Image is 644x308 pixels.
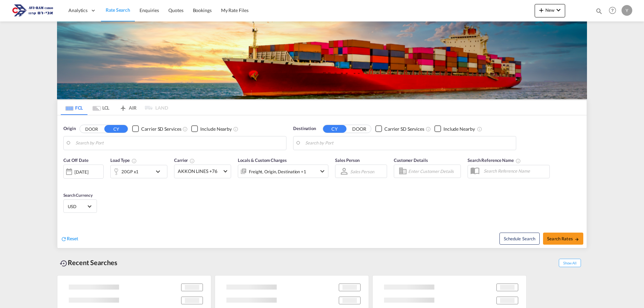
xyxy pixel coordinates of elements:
button: CY [323,125,346,133]
md-icon: icon-airplane [119,104,127,109]
div: 20GP x1icon-chevron-down [110,165,167,178]
img: 166978e0a5f911edb4280f3c7a976193.png [10,3,55,18]
button: DOOR [80,125,103,133]
div: Recent Searches [57,255,120,270]
span: Search Rates [547,236,579,241]
button: Note: By default Schedule search will only considerorigin ports, destination ports and cut off da... [499,233,540,245]
span: Search Currency [63,193,93,198]
md-icon: Unchecked: Ignores neighbouring ports when fetching rates.Checked : Includes neighbouring ports w... [233,126,238,132]
div: Include Nearby [443,126,475,132]
md-tab-item: FCL [61,100,88,115]
button: icon-plus 400-fgNewicon-chevron-down [535,4,565,17]
div: Y [622,5,632,16]
span: Bookings [193,7,212,13]
span: New [537,7,562,13]
md-icon: icon-refresh [61,236,67,242]
span: Analytics [68,7,88,14]
span: Enquiries [140,7,159,13]
input: Enter Customer Details [408,166,459,176]
md-icon: Unchecked: Ignores neighbouring ports when fetching rates.Checked : Includes neighbouring ports w... [477,126,482,132]
span: Locals & Custom Charges [238,158,287,163]
md-icon: icon-magnify [595,7,603,15]
div: [DATE] [74,169,88,175]
md-select: Sales Person [350,167,375,176]
div: Carrier SD Services [141,126,181,132]
md-pagination-wrapper: Use the left and right arrow keys to navigate between tabs [61,100,168,115]
md-icon: icon-information-outline [131,158,137,164]
md-icon: Unchecked: Search for CY (Container Yard) services for all selected carriers.Checked : Search for... [182,126,188,132]
md-icon: Unchecked: Search for CY (Container Yard) services for all selected carriers.Checked : Search for... [426,126,431,132]
button: Search Ratesicon-arrow-right [543,233,583,245]
div: Freight Origin Destination Factory Stuffing [249,167,306,176]
span: Destination [293,125,316,132]
md-icon: icon-arrow-right [575,237,579,242]
md-icon: icon-plus 400-fg [537,6,545,14]
span: Carrier [174,158,195,163]
div: icon-magnify [595,7,603,17]
span: Sales Person [335,158,360,163]
md-checkbox: Checkbox No Ink [191,125,232,132]
input: Search by Port [305,138,513,148]
button: CY [104,125,128,133]
span: Customer Details [394,158,428,163]
span: Help [607,5,618,16]
span: Search Reference Name [468,158,521,163]
span: USD [68,203,87,209]
span: Rate Search [106,7,130,13]
span: AKKON LINES +76 [178,168,221,175]
span: Cut Off Date [63,158,89,163]
md-checkbox: Checkbox No Ink [375,125,424,132]
span: Reset [67,236,78,241]
md-icon: icon-backup-restore [60,259,68,267]
input: Search Reference Name [480,166,549,176]
md-datepicker: Select [63,178,68,187]
input: Search by Port [75,138,283,148]
md-icon: The selected Trucker/Carrierwill be displayed in the rate results If the rates are from another f... [190,158,195,164]
div: Freight Origin Destination Factory Stuffingicon-chevron-down [238,165,328,178]
md-icon: icon-chevron-down [318,167,326,175]
md-icon: icon-chevron-down [554,6,562,14]
div: [DATE] [63,165,104,179]
div: icon-refreshReset [61,235,78,243]
md-checkbox: Checkbox No Ink [132,125,181,132]
div: Include Nearby [200,126,232,132]
md-select: Select Currency: $ USDUnited States Dollar [67,201,93,211]
span: Quotes [168,7,183,13]
div: Help [607,5,622,17]
span: Origin [63,125,75,132]
md-tab-item: LCL [88,100,114,115]
md-tab-item: AIR [114,100,141,115]
span: Load Type [110,158,137,163]
md-icon: icon-chevron-down [154,168,165,176]
md-icon: Your search will be saved by the below given name [516,158,521,164]
button: DOOR [347,125,371,133]
div: 20GP x1 [121,167,139,176]
img: LCL+%26+FCL+BACKGROUND.png [57,21,587,99]
div: Carrier SD Services [384,126,424,132]
div: Origin DOOR CY Checkbox No InkUnchecked: Search for CY (Container Yard) services for all selected... [57,115,587,248]
md-checkbox: Checkbox No Ink [434,125,475,132]
span: Show All [559,259,581,267]
span: My Rate Files [221,7,249,13]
